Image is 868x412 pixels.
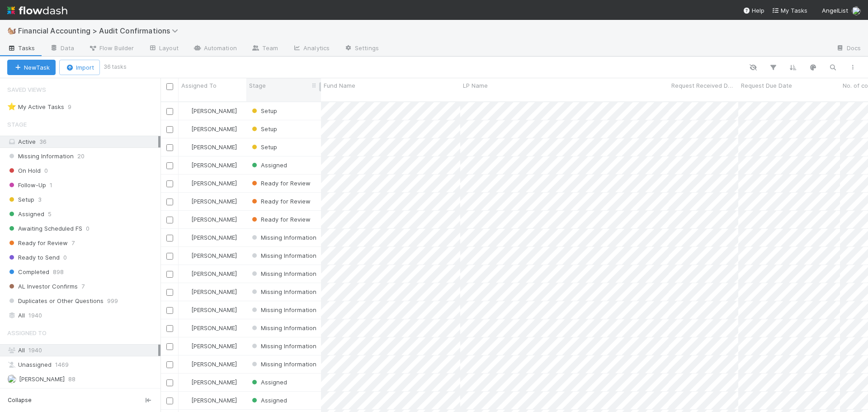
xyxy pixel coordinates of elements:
img: avatar_487f705b-1efa-4920-8de6-14528bcda38c.png [183,270,190,277]
input: Toggle Row Selected [166,325,173,332]
span: ⭐ [7,103,16,110]
span: Stage [249,81,266,90]
img: avatar_487f705b-1efa-4920-8de6-14528bcda38c.png [183,234,190,241]
span: [PERSON_NAME] [191,252,237,259]
span: 1940 [28,346,42,354]
input: Toggle All Rows Selected [166,83,173,90]
a: Layout [141,42,186,56]
span: Missing Information [250,342,316,350]
div: [PERSON_NAME] [182,378,237,387]
div: Assigned [250,396,287,405]
a: Data [42,42,81,56]
div: Ready for Review [250,197,311,206]
span: [PERSON_NAME] [191,379,237,386]
div: Unassigned [7,359,158,370]
input: Toggle Row Selected [166,162,173,169]
span: [PERSON_NAME] [191,180,237,187]
span: [PERSON_NAME] [191,234,237,241]
a: Settings [337,42,386,56]
div: Missing Information [250,323,316,332]
button: Import [59,60,100,75]
button: NewTask [7,60,56,75]
img: avatar_fee1282a-8af6-4c79-b7c7-bf2cfad99775.png [7,374,16,384]
input: Toggle Row Selected [166,343,173,350]
span: [PERSON_NAME] [191,161,237,169]
span: Missing Information [250,360,316,368]
img: avatar_487f705b-1efa-4920-8de6-14528bcda38c.png [183,288,190,295]
span: AngelList [822,7,848,14]
div: Missing Information [250,341,316,350]
input: Toggle Row Selected [166,217,173,223]
span: Ready for Review [250,198,311,205]
div: Missing Information [250,360,316,369]
div: Missing Information [250,305,316,314]
span: Ready for Review [250,216,311,223]
span: 0 [63,252,67,263]
span: Assigned [250,379,287,386]
span: [PERSON_NAME] [191,216,237,223]
span: Missing Information [250,324,316,331]
img: avatar_487f705b-1efa-4920-8de6-14528bcda38c.png [183,107,190,114]
small: 36 tasks [104,63,127,71]
img: avatar_487f705b-1efa-4920-8de6-14528bcda38c.png [183,125,190,133]
div: Ready for Review [250,215,311,224]
span: 1 [50,180,52,191]
div: All [7,345,158,356]
img: avatar_487f705b-1efa-4920-8de6-14528bcda38c.png [183,161,190,169]
span: Missing Information [250,234,316,241]
a: Team [244,42,285,56]
span: 1940 [28,310,42,321]
span: 1469 [55,359,69,370]
input: Toggle Row Selected [166,379,173,386]
span: 3 [38,194,42,205]
span: [PERSON_NAME] [191,125,237,133]
span: Setup [250,107,277,114]
input: Toggle Row Selected [166,199,173,205]
span: Setup [250,143,277,151]
input: Toggle Row Selected [166,180,173,187]
span: Setup [250,125,277,133]
div: [PERSON_NAME] [182,161,237,170]
span: 36 [39,138,47,145]
div: Missing Information [250,251,316,260]
img: avatar_487f705b-1efa-4920-8de6-14528bcda38c.png [183,306,190,313]
input: Toggle Row Selected [166,361,173,368]
span: [PERSON_NAME] [191,107,237,114]
input: Toggle Row Selected [166,289,173,296]
div: [PERSON_NAME] [182,323,237,332]
div: [PERSON_NAME] [182,269,237,278]
a: Flow Builder [81,42,141,56]
input: Toggle Row Selected [166,398,173,404]
span: Follow-Up [7,180,46,191]
span: Ready for Review [7,237,68,249]
img: avatar_030f5503-c087-43c2-95d1-dd8963b2926c.png [183,198,190,205]
div: Assigned [250,378,287,387]
img: avatar_030f5503-c087-43c2-95d1-dd8963b2926c.png [183,180,190,187]
div: [PERSON_NAME] [182,305,237,314]
img: avatar_487f705b-1efa-4920-8de6-14528bcda38c.png [183,342,190,350]
span: [PERSON_NAME] [19,375,65,383]
span: 0 [86,223,90,234]
div: [PERSON_NAME] [182,106,237,115]
img: avatar_d7f67417-030a-43ce-a3ce-a315a3ccfd08.png [183,379,190,386]
input: Toggle Row Selected [166,144,173,151]
span: Duplicates or Other Questions [7,295,104,307]
span: [PERSON_NAME] [191,324,237,331]
div: Ready for Review [250,179,311,188]
a: Analytics [285,42,337,56]
div: Assigned [250,161,287,170]
span: 898 [53,266,64,278]
div: [PERSON_NAME] [182,360,237,369]
img: avatar_e5ec2f5b-afc7-4357-8cf1-2139873d70b1.png [183,397,190,404]
div: Missing Information [250,287,316,296]
span: Stage [7,115,27,133]
span: Missing Information [250,288,316,295]
a: Automation [186,42,244,56]
div: All [7,310,158,321]
img: logo-inverted-e16ddd16eac7371096b0.svg [7,3,67,18]
div: My Active Tasks [7,101,64,113]
img: avatar_030f5503-c087-43c2-95d1-dd8963b2926c.png [852,6,861,15]
span: On Hold [7,165,41,176]
div: Setup [250,142,277,152]
input: Toggle Row Selected [166,126,173,133]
